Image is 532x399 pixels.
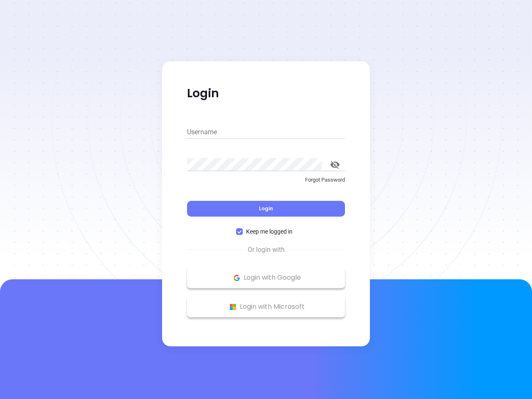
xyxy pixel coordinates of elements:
a: Forgot Password [187,176,345,191]
button: Microsoft Logo Login with Microsoft [187,296,345,317]
p: Login [187,86,345,101]
img: Google Logo [232,273,242,283]
p: Login with Google [191,271,341,284]
p: Login with Microsoft [191,300,341,313]
span: Login [259,205,273,212]
button: Login [187,201,345,217]
span: Or login with [244,245,289,255]
p: Forgot Password [187,176,345,184]
button: Google Logo Login with Google [187,267,345,288]
button: toggle password visibility [325,155,345,175]
img: Microsoft Logo [228,302,238,312]
span: Keep me logged in [243,227,296,236]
